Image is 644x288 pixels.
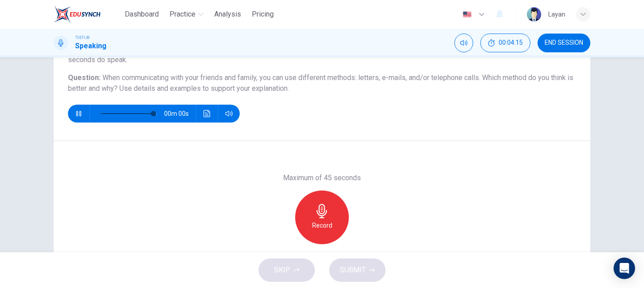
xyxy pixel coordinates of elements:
[480,34,530,52] div: Hide
[169,9,195,20] span: Practice
[252,9,274,20] span: Pricing
[164,105,196,123] span: 00m 00s
[248,6,277,22] button: Pricing
[295,191,349,244] button: Record
[121,6,162,22] button: Dashboard
[548,9,565,20] div: Layan
[214,9,241,20] span: Analysis
[499,39,523,47] span: 00:04:15
[75,34,89,41] span: TOEFL®
[75,41,106,51] h1: Speaking
[54,5,101,23] img: EduSynch logo
[125,9,159,20] span: Dashboard
[119,84,289,93] span: Use details and examples to support your explanation.
[545,39,583,47] span: END SESSION
[312,220,332,231] h6: Record
[480,34,530,52] button: 00:04:15
[313,251,332,262] h6: 0/45s
[68,73,573,93] span: When communicating with your friends and family, you can use different methods: letters, e-mails,...
[538,34,590,52] button: END SESSION
[54,5,121,23] a: EduSynch logo
[200,105,214,123] button: Click to see the audio transcription
[211,6,245,22] button: Analysis
[527,7,541,21] img: Profile picture
[462,11,473,18] img: en
[68,72,576,94] h6: Question :
[283,173,361,183] h6: Maximum of 45 seconds
[614,258,635,279] div: Open Intercom Messenger
[454,34,473,52] div: Mute
[166,6,207,22] button: Practice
